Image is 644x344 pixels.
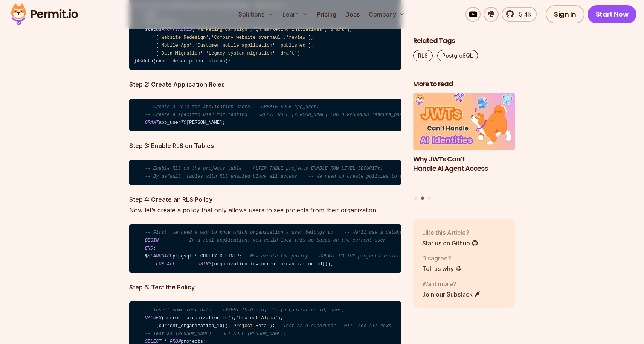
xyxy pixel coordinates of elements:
span: 'Company website overhaul' [211,35,283,40]
span: TO [181,120,186,125]
span: 'published' [278,43,308,48]
span: -- Insert some test data INSERT INTO projects (organization_id, name) [145,307,344,313]
a: Sign In [546,5,584,23]
span: -- Now create the policy CREATE POLICY projects_isolation_policy ON projects [242,254,461,259]
span: -- Test as [PERSON_NAME] SET ROLE [PERSON_NAME]; [145,331,286,336]
a: Docs [342,7,363,22]
strong: Step 4: Create an RLS Policy [129,196,212,203]
span: -- Test as a superuser - will see all rows SELECT * FROM projects; [275,323,466,329]
p: Want more? [422,279,481,288]
span: -- Enable RLS on the projects table ALTER TABLE projects ENABLE ROW LEVEL SECURITY; [145,166,383,171]
h2: More to read [413,79,515,89]
button: Go to slide 3 [428,197,431,200]
button: Go to slide 1 [414,197,417,200]
span: 'Project Alpha' [236,315,278,321]
span: 'Q4 marketing initiatives' [253,27,325,32]
span: 'Project Beta' [231,323,270,329]
p: Now let’s create a policy that only allows users to see projects from their organization: [129,194,401,215]
span: AS [137,59,142,64]
span: BEGIN [145,238,159,243]
strong: Step 3: Enable RLS on Tables [129,142,214,149]
a: Start Now [588,5,637,23]
span: ALL [167,262,175,267]
button: Company [366,7,408,22]
a: RLS [413,50,433,61]
img: Why JWTs Can’t Handle AI Agent Access [413,93,515,151]
h3: Why JWTs Can’t Handle AI Agent Access [413,155,515,174]
span: FOR [156,262,164,267]
span: 'Mobile App' [159,43,192,48]
a: 5.4k [502,7,537,22]
code: app_user [PERSON_NAME]; [129,99,401,132]
a: Why JWTs Can’t Handle AI Agent AccessWhy JWTs Can’t Handle AI Agent Access [413,93,515,192]
button: Solutions [235,7,276,22]
strong: Step 2: Create Application Roles [129,81,225,88]
a: Join our Substack [422,290,481,299]
span: USING [197,262,211,267]
p: Like this Article? [422,228,478,237]
span: END [145,246,153,251]
h2: Related Tags [413,36,515,46]
span: 'Data Migration' [159,51,203,56]
button: Go to slide 2 [421,197,424,200]
img: Permit logo [8,2,81,27]
a: Pricing [314,7,339,22]
span: 5.4k [514,10,531,19]
button: Learn [279,7,311,22]
a: Tell us why [422,264,462,273]
span: GRANT [145,120,159,125]
span: 'draft' [328,27,347,32]
span: 'Marketing Campaign' [195,27,250,32]
li: 2 of 3 [413,93,515,192]
a: PostgreSQL [437,50,478,61]
span: 'Website Redesign' [159,35,208,40]
span: FROM [162,27,172,32]
span: 'draft' [278,51,297,56]
span: LANGUAGE [150,254,172,259]
p: Disagree? [422,254,462,263]
strong: Step 5: Test the Policy [129,283,195,291]
code: ; $$ plpgsql SECURITY DEFINER; (organization_id current_organization_id()); [129,224,401,273]
span: 'review' [286,35,308,40]
span: -- Create a role for application users CREATE ROLE app_user; [145,104,319,110]
div: Posts [413,93,515,201]
span: -- Create a specific user for testing CREATE ROLE [PERSON_NAME] LOGIN PASSWORD 'secure_password'; [145,112,422,117]
a: Star us on Github [422,239,478,248]
span: 'Customer mobile application' [195,43,275,48]
span: -- By default, tables with RLS enabled block all access -- We need to create policies to allow sp... [145,174,458,179]
span: = [256,262,258,267]
span: VALUES [175,27,192,32]
span: VALUES [145,315,162,321]
span: 'Legacy system migration' [206,51,275,56]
